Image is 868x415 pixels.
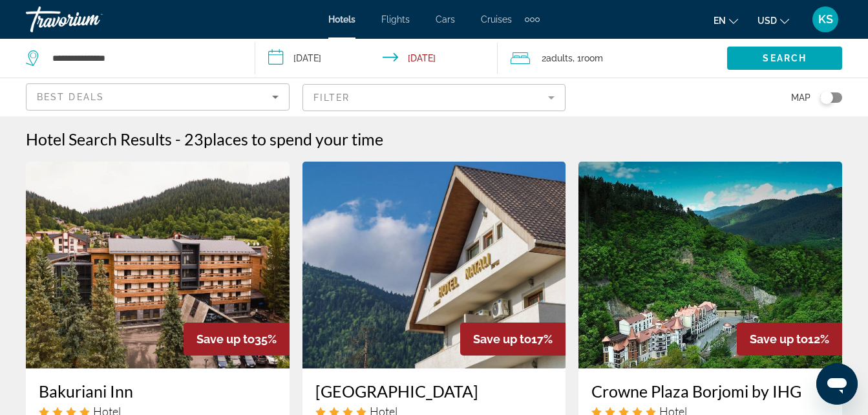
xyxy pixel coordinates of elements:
span: KS [818,13,833,26]
iframe: Кнопка запуска окна обмена сообщениями [816,363,858,405]
button: Search [727,47,842,70]
span: Adults [546,53,573,63]
button: Extra navigation items [525,9,540,30]
a: Travorium [26,3,155,36]
img: Hotel image [302,162,566,368]
img: Hotel image [26,162,290,368]
button: Change currency [757,11,789,30]
a: Bakuriani Inn [39,381,277,401]
span: Save up to [473,332,531,346]
span: Save up to [750,332,808,346]
span: , 1 [573,49,603,67]
a: Cars [436,14,455,25]
h1: Hotel Search Results [26,129,172,149]
a: Crowne Plaza Borjomi by IHG [591,381,829,401]
button: Change language [714,11,738,30]
a: [GEOGRAPHIC_DATA] [315,381,553,401]
div: 35% [184,323,290,356]
span: 2 [542,49,573,67]
span: - [175,129,181,149]
span: Search [763,53,807,63]
button: Check-in date: Oct 19, 2025 Check-out date: Oct 26, 2025 [255,39,498,78]
span: Best Deals [37,92,104,102]
button: User Menu [809,6,842,33]
span: USD [757,16,777,26]
mat-select: Sort by [37,89,279,105]
button: Filter [302,83,566,112]
h2: 23 [184,129,383,149]
div: 17% [460,323,566,356]
a: Flights [381,14,410,25]
span: Map [791,89,810,107]
button: Toggle map [810,92,842,103]
a: Hotels [328,14,355,25]
div: 12% [737,323,842,356]
span: en [714,16,726,26]
button: Travelers: 2 adults, 0 children [498,39,727,78]
span: Save up to [196,332,255,346]
img: Hotel image [578,162,842,368]
a: Cruises [481,14,512,25]
span: places to spend your time [204,129,383,149]
span: Room [581,53,603,63]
